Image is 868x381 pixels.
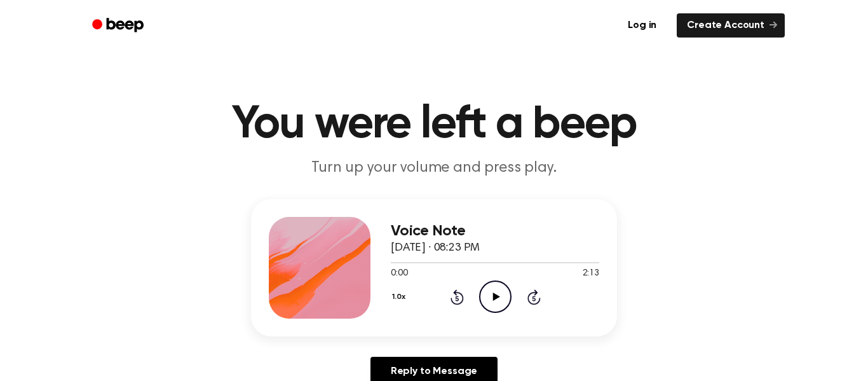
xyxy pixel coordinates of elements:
h3: Voice Note [391,223,599,240]
span: 2:13 [583,267,599,281]
a: Create Account [677,13,785,38]
button: 1.0x [391,286,410,308]
a: Beep [83,13,155,38]
span: [DATE] · 08:23 PM [391,242,480,254]
span: 0:00 [391,267,407,281]
a: Log in [615,11,669,40]
h1: You were left a beep [109,102,759,148]
p: Turn up your volume and press play. [190,158,678,179]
